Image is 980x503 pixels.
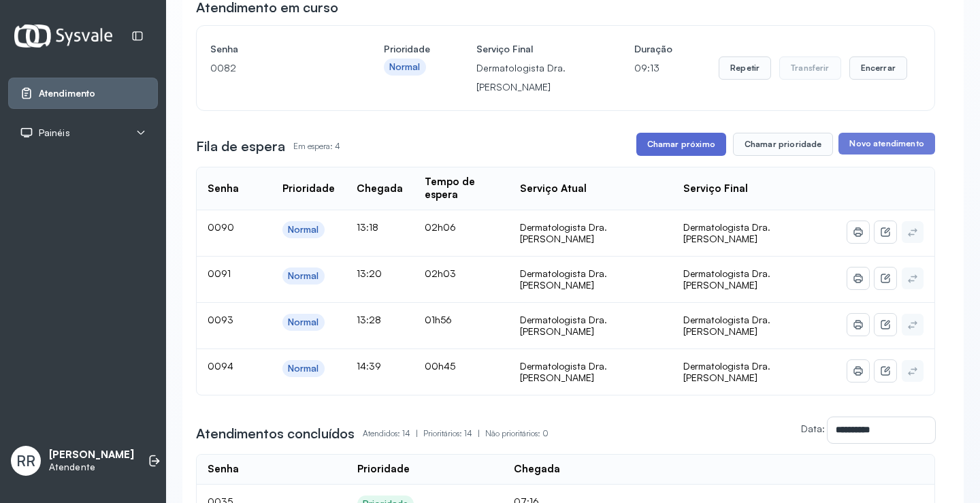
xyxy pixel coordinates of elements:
h4: Prioridade [384,39,430,59]
div: Tempo de espera [425,176,498,201]
div: Dermatologista Dra. [PERSON_NAME] [520,360,661,384]
span: 13:28 [357,314,381,325]
span: Dermatologista Dra. [PERSON_NAME] [683,267,770,291]
button: Chamar prioridade [733,133,834,156]
div: Normal [288,270,319,282]
p: Em espera: 4 [293,137,340,156]
span: 14:39 [357,360,381,372]
button: Transferir [779,56,841,80]
span: 0094 [208,360,233,372]
p: 0082 [210,59,338,78]
span: 13:20 [357,267,382,279]
span: 02h03 [425,267,456,279]
button: Novo atendimento [838,133,934,155]
h4: Duração [634,39,672,59]
div: Dermatologista Dra. [PERSON_NAME] [520,221,661,245]
p: Não prioritários: 0 [485,424,549,443]
span: Dermatologista Dra. [PERSON_NAME] [683,314,770,338]
h3: Fila de espera [196,137,285,156]
p: Dermatologista Dra. [PERSON_NAME] [476,59,588,97]
span: 00h45 [425,360,455,372]
h4: Serviço Final [476,39,588,59]
span: Painéis [39,127,70,139]
div: Chegada [514,463,560,476]
div: Dermatologista Dra. [PERSON_NAME] [520,314,661,338]
div: Senha [208,182,239,195]
button: Chamar próximo [636,133,726,156]
span: 0093 [208,314,233,325]
div: Normal [288,363,319,374]
div: Normal [389,61,421,73]
p: Atendidos: 14 [363,424,423,443]
p: Prioritários: 14 [423,424,485,443]
button: Repetir [719,56,771,80]
div: Normal [288,224,319,236]
div: Dermatologista Dra. [PERSON_NAME] [520,267,661,291]
span: | [416,428,418,438]
span: 0091 [208,267,231,279]
img: Logotipo do estabelecimento [14,25,112,47]
span: 02h06 [425,221,456,233]
p: Atendente [49,461,134,473]
span: 0090 [208,221,234,233]
p: [PERSON_NAME] [49,449,134,461]
span: 01h56 [425,314,452,325]
span: 13:18 [357,221,378,233]
span: Dermatologista Dra. [PERSON_NAME] [683,360,770,384]
span: Dermatologista Dra. [PERSON_NAME] [683,221,770,245]
span: | [478,428,480,438]
div: Prioridade [282,182,335,195]
p: 09:13 [634,59,672,78]
button: Encerrar [849,56,907,80]
div: Serviço Atual [520,182,587,195]
div: Senha [208,463,239,476]
span: Atendimento [39,88,95,99]
h4: Senha [210,39,338,59]
div: Prioridade [357,463,410,476]
div: Chegada [357,182,403,195]
div: Normal [288,317,319,328]
h3: Atendimentos concluídos [196,424,355,443]
div: Serviço Final [683,182,748,195]
a: Atendimento [20,86,146,100]
label: Data: [801,423,825,434]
